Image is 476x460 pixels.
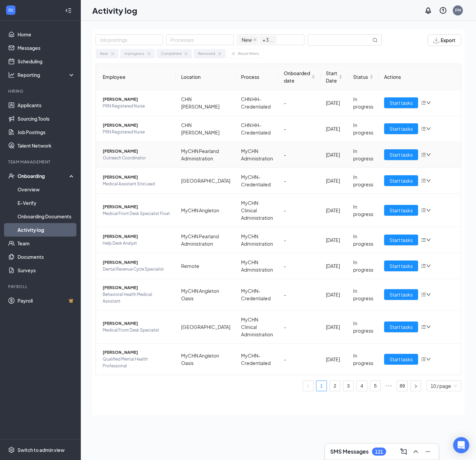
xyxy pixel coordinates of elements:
[303,380,313,391] button: left
[421,237,426,243] span: bars
[103,96,170,103] span: [PERSON_NAME]
[389,151,413,158] span: Start tasks
[303,380,313,391] li: Previous Page
[421,152,426,157] span: bars
[236,116,278,142] td: CHN HH- Credentialed
[356,380,367,391] li: 4
[422,446,433,457] button: Minimize
[18,264,75,277] a: Surveys
[176,344,236,375] td: MyCHN Angleton Oasis
[18,71,75,78] div: Reporting
[326,207,342,214] div: [DATE]
[353,147,373,162] div: In progress
[284,207,315,214] div: -
[353,73,368,81] span: Status
[389,323,413,331] span: Start tasks
[103,240,170,247] span: Help Desk Analyst
[372,37,378,43] svg: MagnifyingGlass
[284,125,315,132] div: -
[284,291,315,298] div: -
[103,259,170,266] span: [PERSON_NAME]
[348,64,379,90] th: Status
[176,90,236,116] td: CHN [PERSON_NAME]
[65,7,72,14] svg: Collapse
[176,279,236,310] td: MyCHN Angleton Oasis
[253,38,257,41] span: close
[353,121,373,136] div: In progress
[384,97,418,108] button: Start tasks
[176,142,236,168] td: MyCHN Pearland Administration
[421,324,426,330] span: bars
[397,380,408,391] li: 89
[236,253,278,279] td: MyCHN Administration
[384,175,418,186] button: Start tasks
[103,356,170,369] span: Qualified Mental Health Professional
[421,100,426,105] span: bars
[353,173,373,188] div: In progress
[326,323,342,331] div: [DATE]
[284,323,315,331] div: -
[326,356,342,363] div: [DATE]
[353,95,373,110] div: In progress
[236,142,278,168] td: MyCHN Administration
[176,227,236,253] td: MyCHN Pearland Administration
[330,381,340,391] a: 2
[353,233,373,247] div: In progress
[236,90,278,116] td: CHN HH- Credentialed
[455,7,461,13] div: FM
[389,291,413,298] span: Start tasks
[18,237,75,250] a: Team
[103,103,170,110] span: PRN Registered Nurse
[426,292,431,297] span: down
[103,349,170,356] span: [PERSON_NAME]
[326,236,342,244] div: [DATE]
[353,258,373,273] div: In progress
[389,99,413,106] span: Start tasks
[384,321,418,332] button: Start tasks
[453,437,469,453] div: Open Intercom Messenger
[426,264,431,268] span: down
[242,36,252,43] span: New
[96,64,176,90] th: Employee
[161,51,181,57] div: Completed
[421,263,426,269] span: bars
[8,88,74,94] div: Hiring
[426,238,431,242] span: down
[389,125,413,132] span: Start tasks
[439,6,447,14] svg: QuestionInfo
[18,223,75,237] a: Activity log
[18,173,69,179] div: Onboarding
[357,381,367,391] a: 4
[384,260,418,271] button: Start tasks
[424,6,432,14] svg: Notifications
[330,448,369,455] h3: SMS Messages
[260,36,276,44] span: + 3 ...
[384,235,418,245] button: Start tasks
[375,449,383,455] div: 121
[424,448,432,456] svg: Minimize
[343,381,353,391] a: 3
[278,64,320,90] th: Onboarded date
[410,446,421,457] button: ChevronUp
[18,294,75,307] a: PayrollCrown
[427,380,461,391] div: Page Size
[236,194,278,227] td: MyCHN Clinical Administration
[426,126,431,131] span: down
[426,100,431,105] span: down
[239,36,258,44] span: New
[238,51,259,57] div: Reset filters
[421,357,426,362] span: bars
[316,381,327,391] a: 1
[326,177,342,184] div: [DATE]
[353,319,373,334] div: In progress
[353,203,373,218] div: In progress
[125,51,144,57] div: In progress
[414,384,418,388] span: right
[426,208,431,213] span: down
[103,204,170,210] span: [PERSON_NAME]
[236,227,278,253] td: MyCHN Administration
[18,41,75,55] a: Messages
[103,284,170,291] span: [PERSON_NAME]
[284,356,315,363] div: -
[236,344,278,375] td: MyCHN- Credentialed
